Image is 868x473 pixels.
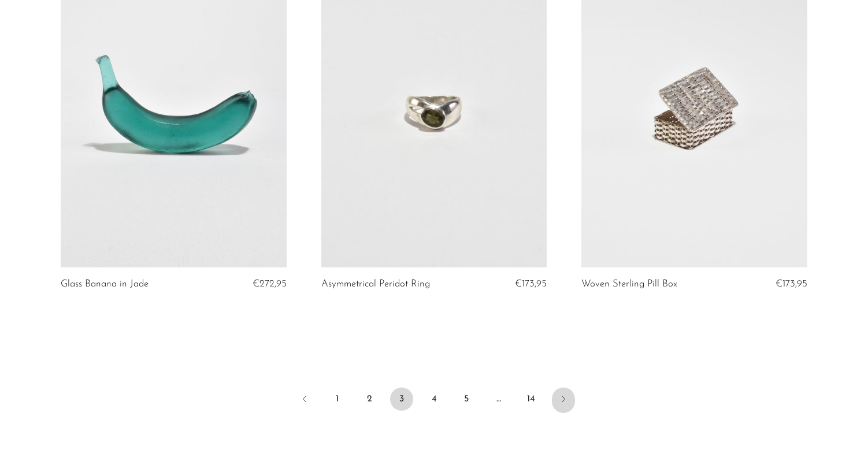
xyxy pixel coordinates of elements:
a: Previous [293,388,316,413]
a: Asymmetrical Peridot Ring [321,279,430,289]
a: 1 [325,388,348,411]
span: €173,95 [776,279,807,289]
span: €272,95 [253,279,287,289]
span: 3 [390,388,413,411]
a: Next [552,388,575,413]
a: 14 [520,388,543,411]
a: 4 [422,388,446,411]
a: 2 [358,388,381,411]
a: Woven Sterling Pill Box [581,279,677,289]
a: 5 [455,388,478,411]
span: … [487,388,510,411]
span: €173,95 [515,279,547,289]
a: Glass Banana in Jade [61,279,149,289]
